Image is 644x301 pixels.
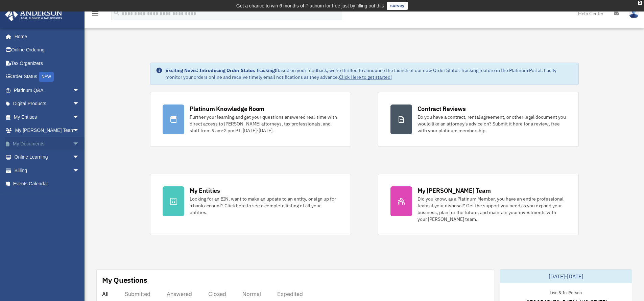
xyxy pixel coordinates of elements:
[5,137,90,150] a: My Documentsarrow_drop_down
[190,195,338,216] div: Looking for an EIN, want to make an update to an entity, or sign up for a bank account? Click her...
[165,67,573,80] div: Based on your feedback, we're thrilled to announce the launch of our new Order Status Tracking fe...
[73,164,86,178] span: arrow_drop_down
[113,9,120,17] i: search
[638,1,642,5] div: close
[418,195,566,223] div: Did you know, as a Platinum Member, you have an entire professional team at your disposal? Get th...
[91,12,99,18] a: menu
[418,186,491,195] div: My [PERSON_NAME] Team
[73,110,86,124] span: arrow_drop_down
[73,97,86,111] span: arrow_drop_down
[102,275,147,285] div: My Questions
[73,124,86,138] span: arrow_drop_down
[500,270,632,283] div: [DATE]-[DATE]
[387,2,408,10] a: survey
[242,291,261,297] div: Normal
[236,2,384,10] div: Get a chance to win 6 months of Platinum for free just by filling out this
[339,74,392,80] a: Click Here to get started!
[5,84,90,97] a: Platinum Q&Aarrow_drop_down
[190,114,338,134] div: Further your learning and get your questions answered real-time with direct access to [PERSON_NAM...
[190,105,265,113] div: Platinum Knowledge Room
[165,67,276,73] strong: Exciting News: Introducing Order Status Tracking!
[5,124,90,137] a: My [PERSON_NAME] Teamarrow_drop_down
[3,8,64,21] img: Anderson Advisors Platinum Portal
[418,105,466,113] div: Contract Reviews
[5,164,90,177] a: Billingarrow_drop_down
[629,8,639,18] img: User Pic
[73,137,86,151] span: arrow_drop_down
[125,291,150,297] div: Submitted
[73,84,86,97] span: arrow_drop_down
[5,43,90,57] a: Online Ordering
[73,150,86,164] span: arrow_drop_down
[5,97,90,111] a: Digital Productsarrow_drop_down
[39,72,54,82] div: NEW
[378,92,579,147] a: Contract Reviews Do you have a contract, rental agreement, or other legal document you would like...
[277,291,303,297] div: Expedited
[190,186,220,195] div: My Entities
[150,174,351,235] a: My Entities Looking for an EIN, want to make an update to an entity, or sign up for a bank accoun...
[544,288,587,296] div: Live & In-Person
[102,291,109,297] div: All
[5,110,90,124] a: My Entitiesarrow_drop_down
[5,56,90,70] a: Tax Organizers
[208,291,226,297] div: Closed
[5,70,90,84] a: Order StatusNEW
[418,114,566,134] div: Do you have a contract, rental agreement, or other legal document you would like an attorney's ad...
[150,92,351,147] a: Platinum Knowledge Room Further your learning and get your questions answered real-time with dire...
[91,9,99,18] i: menu
[5,150,90,164] a: Online Learningarrow_drop_down
[167,291,192,297] div: Answered
[5,30,86,43] a: Home
[5,177,90,191] a: Events Calendar
[378,174,579,235] a: My [PERSON_NAME] Team Did you know, as a Platinum Member, you have an entire professional team at...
